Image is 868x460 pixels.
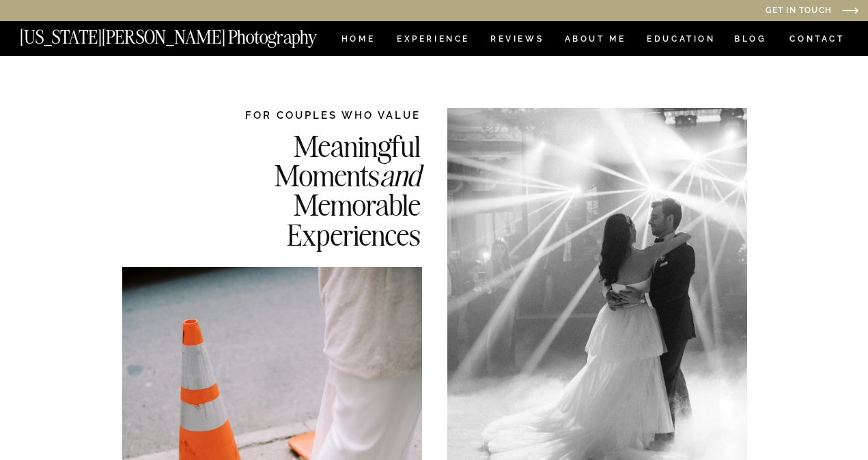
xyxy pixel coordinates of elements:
[397,35,468,46] a: Experience
[490,35,542,46] a: REVIEWS
[20,28,363,40] a: [US_STATE][PERSON_NAME] Photography
[339,35,378,46] a: HOME
[789,31,845,46] a: CONTACT
[205,108,421,122] h2: FOR COUPLES WHO VALUE
[626,6,832,16] a: Get in Touch
[734,35,767,46] a: BLOG
[564,35,626,46] a: ABOUT ME
[205,131,421,248] h2: Meaningful Moments Memorable Experiences
[645,35,717,46] a: EDUCATION
[380,156,421,194] i: and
